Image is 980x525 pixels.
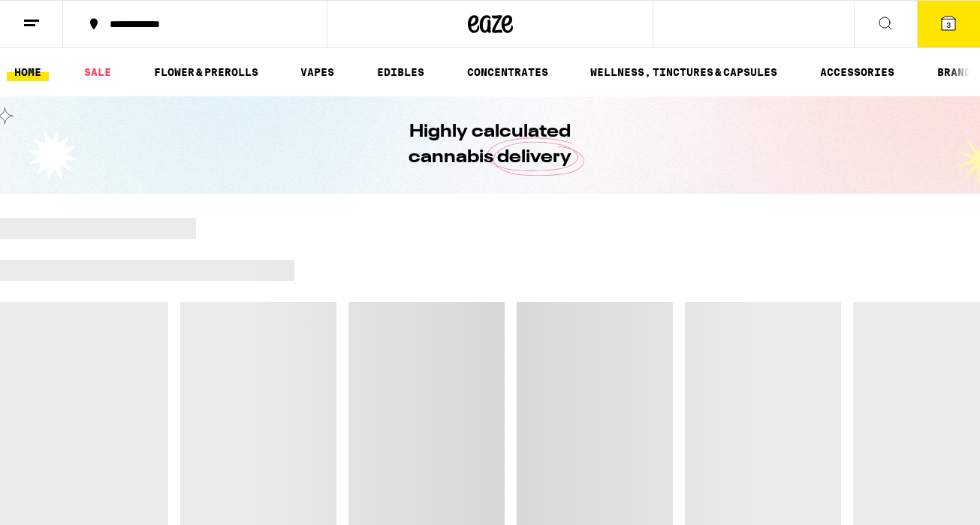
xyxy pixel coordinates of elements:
[293,63,342,81] a: VAPES
[946,20,951,29] span: 3
[583,63,785,81] a: WELLNESS, TINCTURES & CAPSULES
[813,63,902,81] a: ACCESSORIES
[917,1,980,47] button: 3
[77,63,119,81] a: SALE
[146,63,266,81] a: FLOWER & PREROLLS
[366,119,614,170] h1: Highly calculated cannabis delivery
[7,63,49,81] a: HOME
[369,63,432,81] a: EDIBLES
[460,63,556,81] a: CONCENTRATES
